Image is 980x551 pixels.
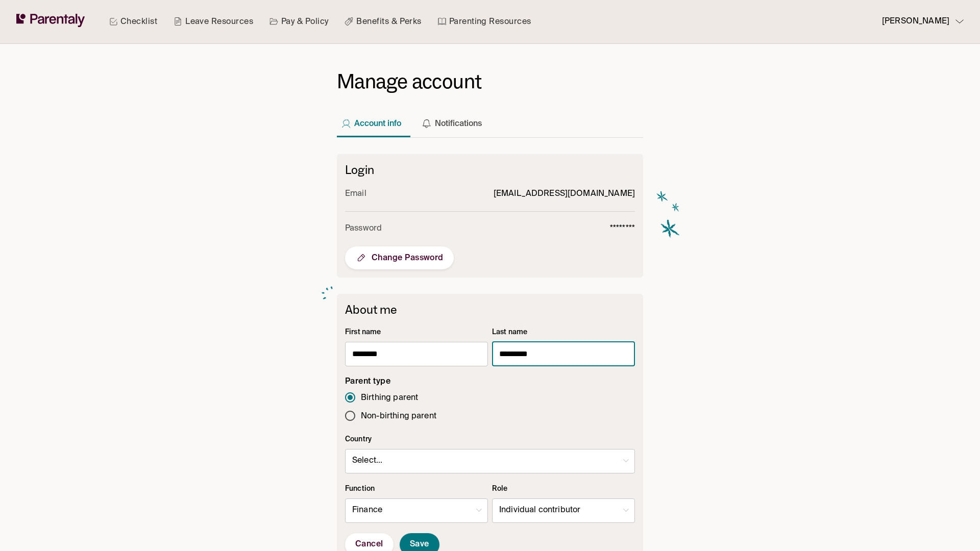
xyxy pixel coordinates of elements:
h1: Manage account [337,69,643,94]
span: Change Password [355,252,444,264]
h6: About me [345,302,635,317]
span: Save [410,539,429,550]
p: [PERSON_NAME] [882,15,949,29]
span: Cancel [355,539,383,550]
p: Password [345,222,382,236]
p: Last name [492,327,635,338]
button: Notifications [418,101,490,137]
span: Non-birthing parent [361,410,436,423]
p: Role [492,484,635,494]
div: Individual contributor [492,496,635,525]
p: First name [345,327,488,338]
p: Email [345,187,366,201]
p: Function [345,484,488,494]
button: Account info [337,101,409,137]
p: [EMAIL_ADDRESS][DOMAIN_NAME] [494,187,635,201]
button: Change Password [345,246,454,269]
div: Finance [345,496,488,525]
div: Select... [345,447,635,475]
p: Country [345,434,635,445]
span: Birthing parent [361,391,418,405]
h2: Login [345,162,635,177]
h5: Parent type [345,377,635,387]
